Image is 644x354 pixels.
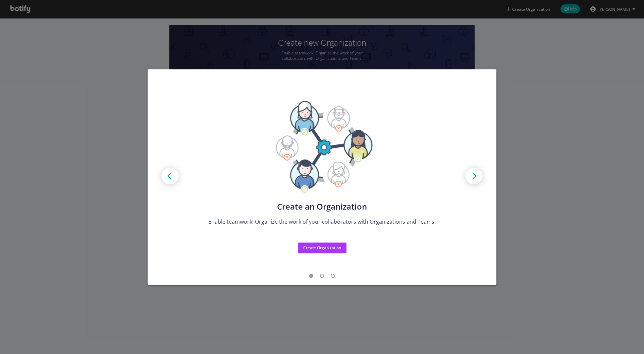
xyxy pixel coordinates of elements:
img: Tutorial [271,101,372,193]
img: Next arrow [459,162,489,192]
div: Create an Organization [203,202,441,211]
div: modal [148,69,496,285]
div: Enable teamwork! Organize the work of your collaborators with Organizations and Teams. [203,218,441,226]
img: Prev arrow [155,162,185,192]
button: Create Organization [298,242,346,253]
div: Create Organization [303,245,341,251]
